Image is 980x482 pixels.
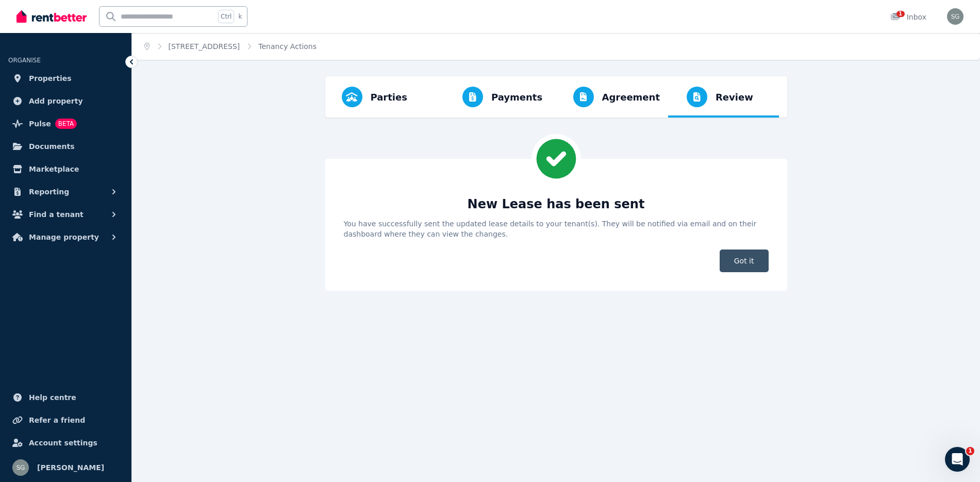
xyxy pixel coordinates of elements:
[218,10,234,23] span: Ctrl
[896,11,905,17] span: 1
[29,95,83,107] span: Add property
[29,118,51,130] span: Pulse
[720,250,769,272] span: Got it
[29,231,99,243] span: Manage property
[16,9,87,24] img: RentBetter
[8,433,123,453] a: Account settings
[8,136,123,157] a: Documents
[132,33,329,60] nav: Breadcrumb
[8,68,123,89] a: Properties
[325,76,787,118] nav: Progress
[37,461,104,474] span: [PERSON_NAME]
[169,42,240,51] a: [STREET_ADDRESS]
[8,410,123,430] a: Refer a friend
[29,72,72,85] span: Properties
[29,391,76,404] span: Help centre
[29,414,85,426] span: Refer a friend
[8,204,123,225] button: Find a tenant
[29,140,75,153] span: Documents
[8,91,123,111] a: Add property
[8,57,41,64] span: ORGANISE
[238,12,242,21] span: k
[12,459,29,476] img: Steve Gibson
[8,387,123,408] a: Help centre
[29,437,97,449] span: Account settings
[29,163,79,175] span: Marketplace
[945,447,970,472] iframe: Intercom live chat
[29,186,69,198] span: Reporting
[29,208,84,221] span: Find a tenant
[947,8,964,25] img: Steve Gibson
[55,119,77,129] span: BETA
[258,41,317,52] span: Tenancy Actions
[8,227,123,247] button: Manage property
[344,219,769,239] p: You have successfully sent the updated lease details to your tenant(s). They will be notified via...
[8,159,123,179] a: Marketplace
[8,113,123,134] a: PulseBETA
[890,12,926,22] div: Inbox
[8,181,123,202] button: Reporting
[966,447,974,455] span: 1
[468,196,645,212] h3: New Lease has been sent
